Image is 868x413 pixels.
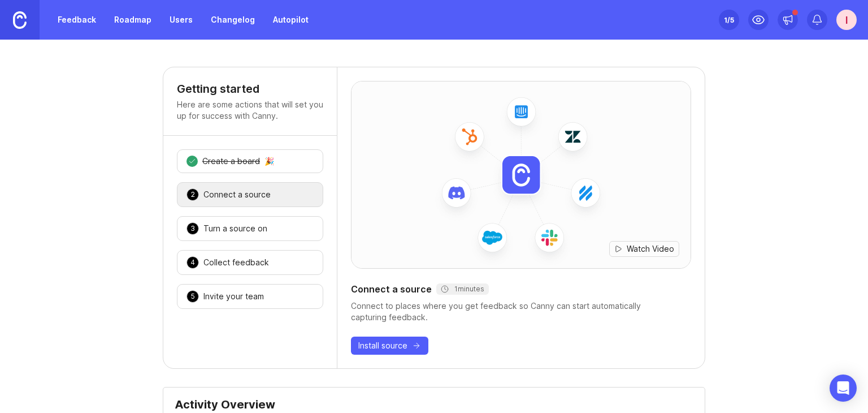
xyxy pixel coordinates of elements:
[203,291,264,302] div: Invite your team
[203,189,271,200] div: Connect a source
[441,285,484,294] div: 1 minutes
[351,282,691,296] div: Connect a source
[204,10,262,30] a: Changelog
[266,10,315,30] a: Autopilot
[830,375,857,402] div: Open Intercom Messenger
[186,222,199,235] div: 3
[186,188,199,201] div: 2
[358,340,407,351] span: Install source
[264,157,274,165] div: 🎉
[836,10,857,30] button: I
[203,223,267,234] div: Turn a source on
[609,241,679,257] button: Watch Video
[177,81,323,97] h4: Getting started
[351,73,691,277] img: installed-source-hero-8cc2ac6e746a3ed68ab1d0118ebd9805.png
[627,243,674,255] span: Watch Video
[186,290,199,303] div: 5
[107,10,158,30] a: Roadmap
[351,300,691,323] div: Connect to places where you get feedback so Canny can start automatically capturing feedback.
[13,11,27,29] img: Canny Home
[202,156,260,167] div: Create a board
[177,99,323,122] p: Here are some actions that will set you up for success with Canny.
[163,10,199,30] a: Users
[351,337,428,355] button: Install source
[719,10,739,30] button: 1/5
[186,256,199,269] div: 4
[724,12,734,28] div: 1 /5
[203,257,269,268] div: Collect feedback
[51,10,103,30] a: Feedback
